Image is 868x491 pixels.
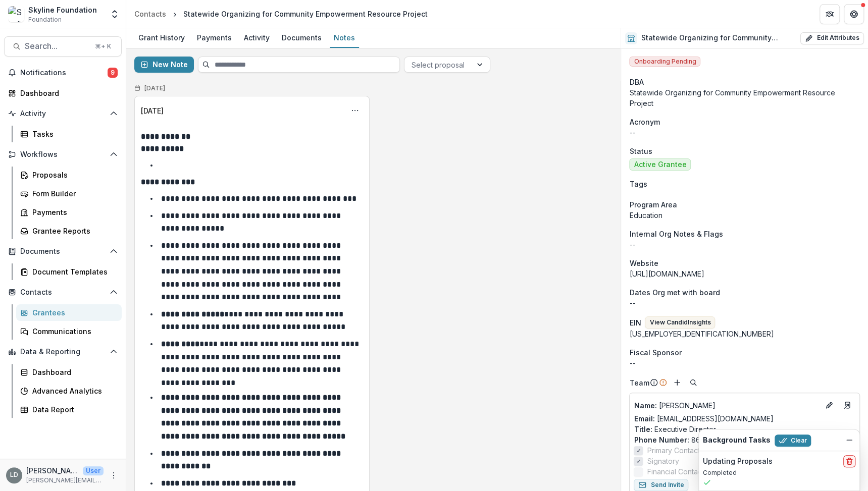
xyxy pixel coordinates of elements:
a: Dashboard [16,364,122,380]
a: Grantee Reports [16,223,122,239]
div: Advanced Analytics [32,386,114,396]
button: Partners [820,4,840,24]
button: More [108,469,120,481]
span: Financial Contact [647,466,703,477]
button: Open Workflows [4,146,122,162]
span: 9 [108,68,118,78]
button: Dismiss [843,434,855,446]
span: Onboarding Pending [629,57,700,67]
nav: breadcrumb [130,7,432,21]
span: Search... [25,41,89,51]
button: Options [347,102,363,119]
a: Data Report [16,401,122,418]
a: [URL][DOMAIN_NAME] [629,269,704,278]
div: Document Templates [32,266,114,277]
button: Search... [4,36,122,57]
div: Payments [193,30,236,45]
button: New Note [134,57,194,73]
div: Dashboard [20,88,114,98]
a: Proposals [16,167,122,183]
p: -- [629,239,860,250]
button: Edit Attributes [800,32,864,44]
button: Open Data & Reporting [4,344,122,360]
p: Completed [703,468,855,477]
button: Search [687,376,699,389]
div: Communications [32,326,114,337]
span: Foundation [28,15,62,24]
span: Email: [634,414,654,423]
span: Program Area [629,199,677,210]
div: Notes [330,30,359,45]
a: Document Templates [16,263,122,280]
div: Data Report [32,404,114,415]
p: Education [629,210,860,221]
div: Documents [278,30,326,45]
button: Clear [775,434,811,447]
div: Statewide Organizing for Community Empowerment Resource Project [183,9,428,19]
div: ⌘ + K [93,41,113,52]
div: Contacts [134,9,166,19]
div: Grantee Reports [32,226,114,236]
p: [PERSON_NAME] [26,465,79,476]
span: Status [629,146,652,156]
a: Tasks [16,126,122,142]
span: Data & Reporting [20,348,106,356]
span: Primary Contact [647,445,699,456]
a: Documents [278,28,326,48]
p: [PERSON_NAME] [634,400,819,411]
a: Notes [330,28,359,48]
span: Phone Number : [634,435,689,444]
div: Skyline Foundation [28,5,97,15]
p: [PERSON_NAME][EMAIL_ADDRESS][DOMAIN_NAME] [26,476,104,485]
div: Activity [240,30,274,45]
span: Documents [20,247,106,256]
div: Tasks [32,129,114,139]
a: Dashboard [4,85,122,101]
a: Payments [193,28,236,48]
button: View CandidInsights [645,316,715,329]
div: Payments [32,207,114,217]
button: Open entity switcher [108,4,122,24]
a: Advanced Analytics [16,383,122,399]
div: Lisa Dinh [10,472,18,478]
a: Grant History [134,28,189,48]
button: Open Contacts [4,284,122,300]
p: Executive Director [634,424,855,434]
button: Open Documents [4,243,122,259]
span: Internal Org Notes & Flags [629,229,723,239]
span: Acronym [629,117,659,127]
a: Payments [16,204,122,221]
div: Form Builder [32,188,114,199]
div: [DATE] [141,105,164,116]
span: Fiscal Sponsor [629,347,681,358]
button: Open Activity [4,105,122,122]
div: Grant History [134,30,189,45]
button: Notifications9 [4,65,122,81]
a: Name: [PERSON_NAME] [634,400,819,411]
button: delete [843,455,855,467]
span: Dates Org met with board [629,287,720,298]
span: Notifications [20,69,108,77]
img: Skyline Foundation [8,6,24,22]
span: Activity [20,110,106,118]
a: Grantees [16,304,122,321]
p: -- [629,127,860,138]
span: Signatory [647,456,679,466]
div: Grantees [32,307,114,318]
button: Get Help [844,4,864,24]
span: Active Grantee [634,160,686,169]
span: Workflows [20,150,106,159]
div: [US_EMPLOYER_IDENTIFICATION_NUMBER] [629,329,860,339]
p: 865.249.7488 [634,434,855,445]
a: Contacts [130,7,170,21]
p: User [83,466,104,475]
span: Tags [629,179,647,189]
p: -- [629,298,860,308]
div: Dashboard [32,367,114,377]
button: Edit [823,399,835,411]
a: Form Builder [16,185,122,202]
div: -- [629,358,860,368]
button: Add [671,376,683,389]
span: DBA [629,77,643,87]
h2: Updating Proposals [703,457,773,466]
